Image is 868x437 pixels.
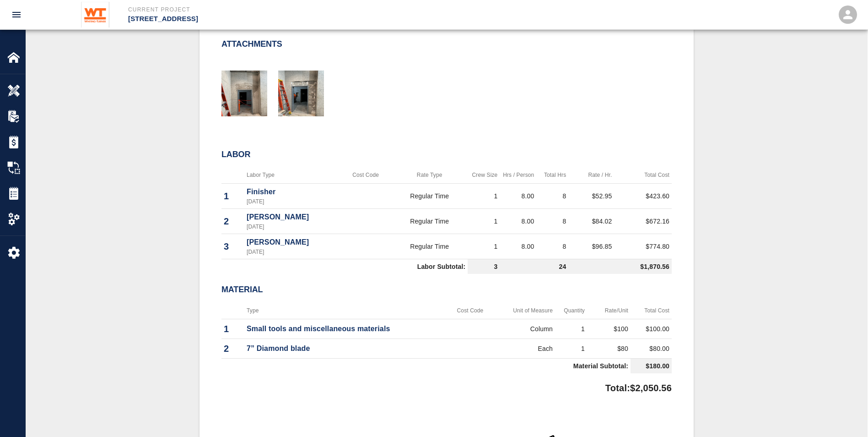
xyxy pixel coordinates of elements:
p: Small tools and miscellaneous materials [247,323,443,334]
p: [DATE] [247,223,338,231]
td: 1 [555,339,587,358]
td: $80.00 [631,339,672,358]
p: [PERSON_NAME] [247,237,338,248]
p: 1 [224,322,242,336]
td: 1 [468,209,500,234]
td: Regular Time [391,184,468,209]
p: 2 [224,342,242,355]
td: 8 [536,184,568,209]
img: thumbnail [278,71,324,116]
th: Cost Code [445,302,495,319]
img: Whiting-Turner [81,2,110,27]
th: Type [244,302,445,319]
th: Cost Code [340,167,391,184]
p: Current Project [128,5,484,14]
td: $672.16 [614,209,672,234]
th: Crew Size [468,167,500,184]
td: Each [495,339,555,358]
p: 2 [224,214,242,228]
h2: Material [221,285,672,295]
td: 3 [468,259,500,274]
th: Hrs / Person [500,167,536,184]
h2: Labor [221,150,672,160]
th: Total Cost [614,167,672,184]
p: 7” Diamond blade [247,343,443,354]
p: [PERSON_NAME] [247,212,338,223]
td: $96.85 [568,234,614,259]
td: 8.00 [500,209,536,234]
img: thumbnail [221,71,267,116]
p: 3 [224,240,242,253]
td: Labor Subtotal: [221,259,468,274]
td: 8.00 [500,184,536,209]
th: Labor Type [244,167,340,184]
th: Total Hrs [536,167,568,184]
td: $774.80 [614,234,672,259]
iframe: Chat Widget [822,393,868,437]
td: $423.60 [614,184,672,209]
td: $100 [587,319,631,339]
td: 8 [536,209,568,234]
td: $180.00 [631,358,672,373]
th: Rate/Unit [587,302,631,319]
td: 1 [555,319,587,339]
th: Rate / Hr. [568,167,614,184]
td: 1 [468,234,500,259]
p: 1 [224,189,242,203]
h2: Attachments [221,39,282,49]
th: Quantity [555,302,587,319]
td: 8 [536,234,568,259]
td: Material Subtotal: [221,358,631,373]
td: $52.95 [568,184,614,209]
td: Regular Time [391,209,468,234]
td: 1 [468,184,500,209]
th: Total Cost [631,302,672,319]
td: $80 [587,339,631,358]
p: [STREET_ADDRESS] [128,14,484,24]
td: $84.02 [568,209,614,234]
th: Rate Type [391,167,468,184]
button: open drawer [5,4,27,26]
td: Column [495,319,555,339]
p: [DATE] [247,248,338,256]
td: 8.00 [500,234,536,259]
td: Regular Time [391,234,468,259]
p: [DATE] [247,197,338,206]
td: $1,870.56 [568,259,672,274]
p: Finisher [247,186,338,197]
p: Total: $2,050.56 [605,377,672,395]
th: Unit of Measure [495,302,555,319]
td: $100.00 [631,319,672,339]
td: 24 [500,259,568,274]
